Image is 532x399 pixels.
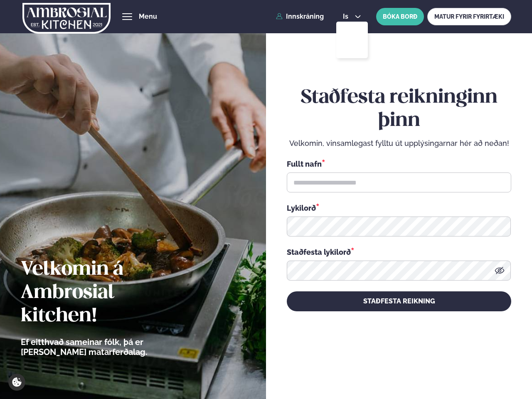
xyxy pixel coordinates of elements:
[287,202,511,213] div: Lykilorð
[427,8,511,25] a: MATUR FYRIR FYRIRTÆKI
[376,8,424,25] button: BÓKA BORÐ
[8,374,25,391] a: Cookie settings
[122,12,132,22] button: hamburger
[287,246,511,257] div: Staðfesta lykilorð
[21,337,193,357] p: Ef eitthvað sameinar fólk, þá er [PERSON_NAME] matarferðalag.
[276,13,324,20] a: Innskráning
[349,23,380,40] a: en
[22,1,111,35] img: logo
[287,138,511,148] p: Velkomin, vinsamlegast fylltu út upplýsingarnar hér að neðan!
[287,158,511,169] div: Fullt nafn
[336,13,367,20] button: is
[287,291,511,311] button: STAÐFESTA REIKNING
[287,86,511,133] h2: Staðfesta reikninginn þinn
[21,258,193,328] h2: Velkomin á Ambrosial kitchen!
[343,13,351,20] span: is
